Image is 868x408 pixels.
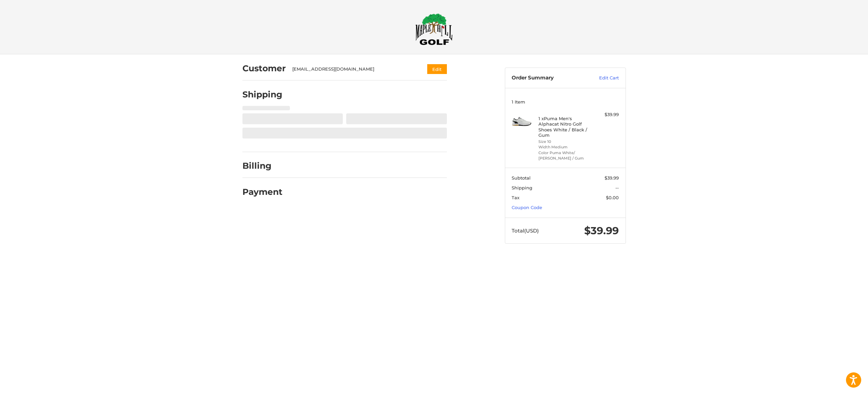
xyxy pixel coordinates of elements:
[242,63,286,74] h2: Customer
[242,187,282,197] h2: Payment
[605,175,619,181] span: $39.99
[538,150,590,161] li: Color Puma White/ [PERSON_NAME] / Gum
[606,195,619,200] span: $0.00
[512,99,619,105] h3: 1 Item
[512,175,531,181] span: Subtotal
[538,116,590,138] h4: 1 x Puma Men's Alphacat Nitro Golf Shoes White / Black / Gum
[512,195,519,200] span: Tax
[242,161,282,171] h2: Billing
[292,66,414,73] div: [EMAIL_ADDRESS][DOMAIN_NAME]
[584,224,619,237] span: $39.99
[615,185,619,190] span: --
[538,144,590,150] li: Width Medium
[427,64,447,74] button: Edit
[512,227,539,234] span: Total (USD)
[592,111,619,118] div: $39.99
[242,89,282,100] h2: Shipping
[585,75,619,81] a: Edit Cart
[415,13,453,45] img: Maple Hill Golf
[512,185,532,190] span: Shipping
[512,205,542,210] a: Coupon Code
[512,75,585,81] h3: Order Summary
[538,139,590,145] li: Size 10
